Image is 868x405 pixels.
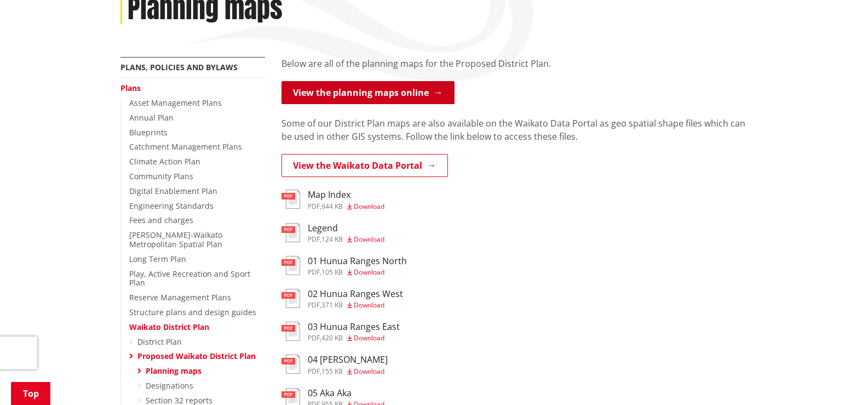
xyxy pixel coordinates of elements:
a: 02 Hunua Ranges West pdf,371 KB Download [281,289,403,309]
a: [PERSON_NAME]-Waikato Metropolitan Spatial Plan [129,230,222,249]
a: Blueprints [129,127,168,138]
span: 124 KB [321,235,343,244]
h3: 03 Hunua Ranges East [308,322,400,332]
a: Proposed Waikato District Plan [137,351,256,361]
span: Download [354,202,384,211]
a: Legend pdf,124 KB Download [281,223,384,243]
a: Planning maps [146,366,202,376]
span: Download [354,235,384,244]
a: Designations [146,380,193,391]
span: pdf [308,300,320,310]
span: 371 KB [321,300,343,310]
a: Long Term Plan [129,254,186,264]
a: Plans [120,83,141,93]
span: Download [354,333,384,343]
a: Waikato District Plan [129,322,209,332]
a: 04 [PERSON_NAME] pdf,155 KB Download [281,355,388,374]
a: View the Waikato Data Portal [281,154,448,177]
span: 155 KB [321,367,343,376]
img: document-pdf.svg [281,289,300,308]
a: Climate Action Plan [129,156,200,167]
h3: 05 Aka Aka [308,388,384,398]
span: pdf [308,333,320,343]
a: Digital Enablement Plan [129,186,217,196]
div: , [308,236,384,243]
a: Community Plans [129,171,193,181]
h3: Map Index [308,190,384,200]
div: , [308,203,384,210]
span: 105 KB [321,267,343,277]
div: , [308,368,388,375]
span: Download [354,267,384,277]
a: Engineering Standards [129,201,214,211]
p: Some of our District Plan maps are also available on the Waikato Data Portal as geo spatial shape... [281,117,748,143]
img: document-pdf.svg [281,322,300,341]
a: Annual Plan [129,112,174,123]
img: document-pdf.svg [281,223,300,242]
h3: 02 Hunua Ranges West [308,289,403,299]
a: Top [11,382,50,405]
a: Catchment Management Plans [129,141,242,152]
a: 03 Hunua Ranges East pdf,420 KB Download [281,322,400,341]
a: Asset Management Plans [129,98,222,108]
div: , [308,269,407,276]
a: Fees and charges [129,215,193,225]
div: , [308,302,403,309]
a: Plans, policies and bylaws [120,62,238,72]
img: document-pdf.svg [281,190,300,209]
a: Map Index pdf,944 KB Download [281,190,384,209]
span: 420 KB [321,333,343,343]
a: Reserve Management Plans [129,292,231,303]
a: Play, Active Recreation and Sport Plan [129,269,250,288]
h3: 04 [PERSON_NAME] [308,355,388,365]
p: Below are all of the planning maps for the Proposed District Plan. [281,57,748,70]
img: document-pdf.svg [281,256,300,275]
a: Structure plans and design guides [129,307,256,317]
a: 01 Hunua Ranges North pdf,105 KB Download [281,256,407,276]
img: document-pdf.svg [281,355,300,374]
span: Download [354,367,384,376]
h3: Legend [308,223,384,233]
span: pdf [308,235,320,244]
span: pdf [308,202,320,211]
a: District Plan [137,336,182,347]
span: pdf [308,267,320,277]
a: View the planning maps online [281,81,455,104]
h3: 01 Hunua Ranges North [308,256,407,266]
span: 944 KB [321,202,343,211]
span: pdf [308,367,320,376]
div: , [308,335,400,341]
span: Download [354,300,384,310]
